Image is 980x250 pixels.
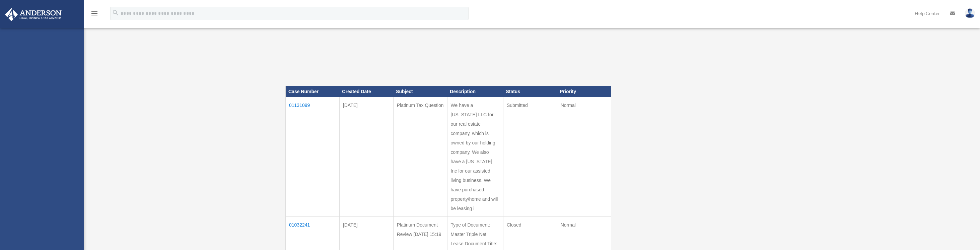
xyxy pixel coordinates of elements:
td: 01131099 [286,97,340,217]
td: Submitted [503,97,557,217]
i: search [112,9,119,16]
img: Anderson Advisors Platinum Portal [3,8,64,21]
th: Subject [393,86,447,97]
td: Normal [557,97,611,217]
th: Created Date [339,86,393,97]
td: Platinum Tax Question [393,97,447,217]
th: Priority [557,86,611,97]
i: menu [90,9,98,17]
th: Case Number [286,86,340,97]
img: User Pic [965,8,975,18]
td: [DATE] [339,97,393,217]
th: Status [503,86,557,97]
th: Description [447,86,503,97]
td: We have a [US_STATE] LLC for our real estate company, which is owned by our holding company. We a... [447,97,503,217]
a: menu [90,12,98,17]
